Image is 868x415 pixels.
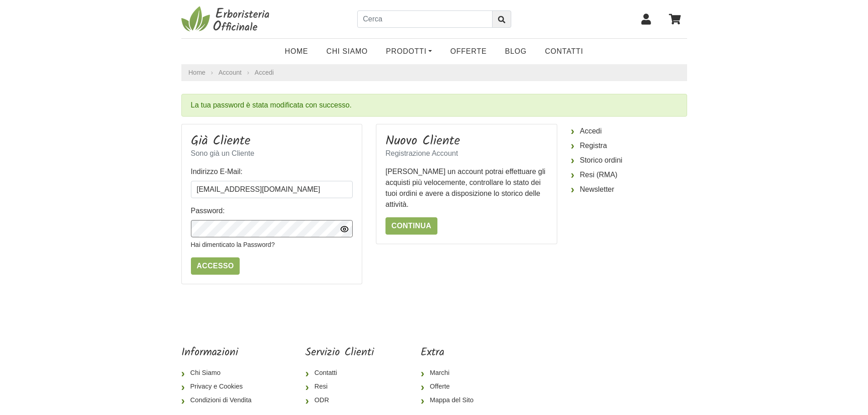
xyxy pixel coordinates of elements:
[377,42,441,61] a: Prodotti
[181,394,259,407] a: Condizioni di Vendita
[527,346,687,378] iframe: fb:page Facebook Social Plugin
[421,366,481,380] a: Marchi
[181,94,687,117] div: La tua password è stata modificata con successo.
[191,166,243,177] label: Indirizzo E-Mail:
[571,168,687,182] a: Resi (RMA)
[496,42,536,61] a: Blog
[255,69,274,76] a: Accedi
[571,138,687,153] a: Registra
[191,205,225,216] label: Password:
[181,366,259,380] a: Chi Siamo
[385,148,548,159] p: Registrazione Account
[181,346,259,359] h5: Informazioni
[536,42,592,61] a: Contatti
[191,241,275,248] a: Hai dimenticato la Password?
[191,181,353,198] input: Indirizzo E-Mail:
[385,217,437,235] a: Continua
[181,5,272,33] img: Erboristeria Officinale
[385,166,548,210] p: [PERSON_NAME] un account potrai effettuare gli acquisti più velocemente, controllare lo stato dei...
[571,182,687,197] a: Newsletter
[276,42,317,61] a: Home
[421,380,481,394] a: Offerte
[189,68,205,77] a: Home
[305,380,374,394] a: Resi
[305,394,374,407] a: ODR
[191,148,353,159] p: Sono già un Cliente
[317,42,377,61] a: Chi Siamo
[219,68,242,77] a: Account
[571,124,687,138] a: Accedi
[421,394,481,407] a: Mappa del Sito
[571,153,687,168] a: Storico ordini
[181,380,259,394] a: Privacy e Cookies
[191,133,353,149] h3: Già Cliente
[305,366,374,380] a: Contatti
[385,133,548,149] h3: Nuovo Cliente
[421,346,481,359] h5: Extra
[191,257,240,275] input: Accesso
[357,10,493,28] input: Cerca
[305,346,374,359] h5: Servizio Clienti
[441,42,496,61] a: OFFERTE
[181,64,687,81] nav: breadcrumb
